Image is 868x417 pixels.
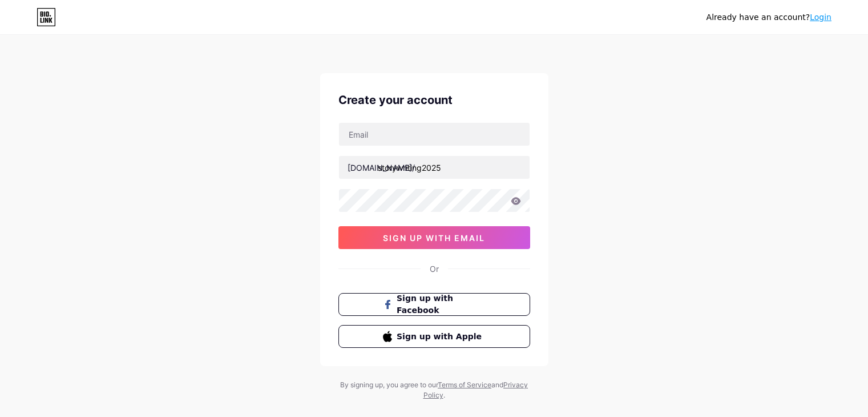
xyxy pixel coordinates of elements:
div: By signing up, you agree to our and . [337,380,531,400]
input: username [339,156,530,179]
div: Already have an account? [706,11,831,23]
a: Login [810,13,831,22]
span: Sign up with Facebook [397,292,485,316]
span: Sign up with Apple [397,331,485,343]
div: Create your account [338,91,530,109]
span: sign up with email [383,233,485,243]
div: Or [430,263,439,275]
button: sign up with email [338,226,530,249]
button: Sign up with Apple [338,325,530,348]
input: Email [339,123,530,146]
div: [DOMAIN_NAME]/ [348,162,415,174]
a: Terms of Service [438,380,491,389]
button: Sign up with Facebook [338,293,530,316]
